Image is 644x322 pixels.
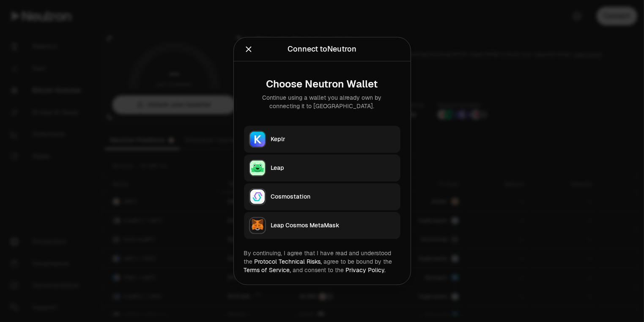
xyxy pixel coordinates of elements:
[244,249,400,275] div: By continuing, I agree that I have read and understood the agree to be bound by the and consent t...
[271,164,395,172] div: Leap
[244,155,400,182] button: LeapLeap
[255,258,322,266] a: Protocol Technical Risks,
[244,212,400,239] button: Leap Cosmos MetaMaskLeap Cosmos MetaMask
[250,218,265,233] img: Leap Cosmos MetaMask
[271,193,395,201] div: Cosmostation
[250,161,265,176] img: Leap
[244,126,400,153] button: KeplrKeplr
[346,267,386,274] a: Privacy Policy.
[251,94,394,111] div: Continue using a wallet you already own by connecting it to [GEOGRAPHIC_DATA].
[244,267,291,274] a: Terms of Service,
[250,189,265,205] img: Cosmostation
[244,44,253,55] button: Close
[244,183,400,210] button: CosmostationCosmostation
[271,221,395,230] div: Leap Cosmos MetaMask
[288,44,356,55] div: Connect to Neutron
[271,135,395,144] div: Keplr
[250,132,265,147] img: Keplr
[251,79,394,90] div: Choose Neutron Wallet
